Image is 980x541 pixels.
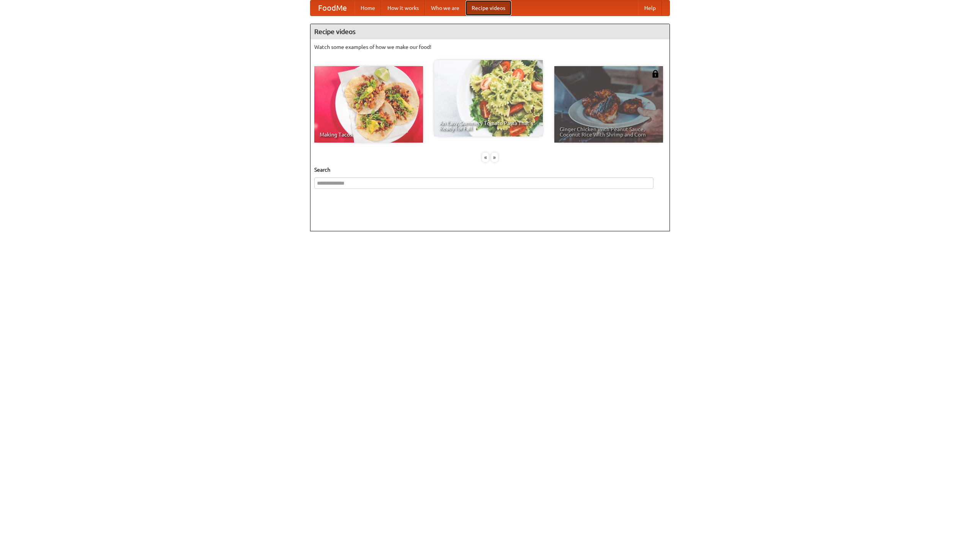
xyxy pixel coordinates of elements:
a: Making Tacos [314,66,423,143]
h4: Recipe videos [310,24,670,39]
p: Watch some examples of how we make our food! [314,43,666,51]
h5: Search [314,166,666,174]
a: Recipe videos [465,0,511,16]
a: An Easy, Summery Tomato Pasta That's Ready for Fall [434,60,543,136]
span: Making Tacos [320,132,418,137]
div: « [482,153,489,162]
div: » [491,153,498,162]
a: Home [354,0,381,16]
a: FoodMe [310,0,354,16]
span: An Easy, Summery Tomato Pasta That's Ready for Fall [439,120,537,131]
a: Who we are [425,0,465,16]
a: Help [638,0,662,16]
a: How it works [381,0,425,16]
img: 483408.png [652,70,659,78]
